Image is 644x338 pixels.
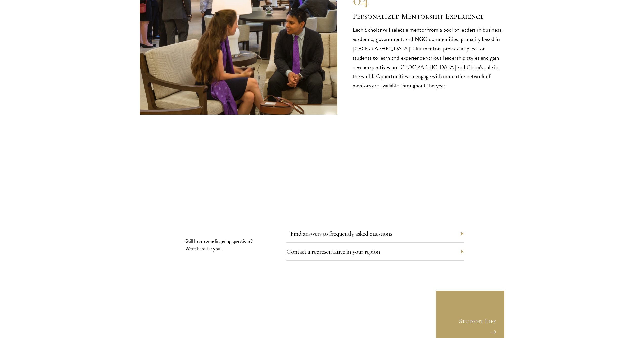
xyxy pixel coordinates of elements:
p: Each Scholar will select a mentor from a pool of leaders in business, academic, government, and N... [352,25,504,91]
p: Still have some lingering questions? We're here for you. [185,237,254,252]
h2: Personalized Mentorship Experience [352,11,504,21]
a: Contact a representative in your region [286,247,380,255]
a: Find answers to frequently asked questions [290,230,392,237]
